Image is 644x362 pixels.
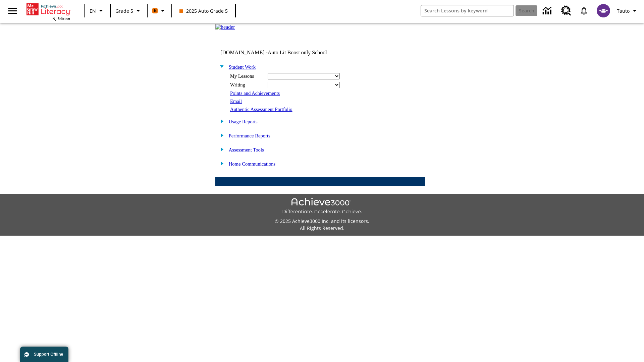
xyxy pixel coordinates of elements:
a: Resource Center, Will open in new tab [557,2,575,20]
a: Data Center [539,2,557,20]
span: B [154,6,157,15]
span: Support Offline [34,352,63,357]
div: My Lessons [230,73,264,79]
div: Writing [230,82,264,88]
a: Performance Reports [229,133,270,138]
input: search field [421,5,514,16]
span: Grade 5 [115,7,133,14]
img: header [215,24,235,30]
img: plus.gif [217,118,224,124]
img: plus.gif [217,146,224,152]
button: Grade: Grade 5, Select a grade [113,5,145,17]
a: Authentic Assessment Portfolio [230,107,292,112]
img: Achieve3000 Differentiate Accelerate Achieve [282,198,362,215]
span: 2025 Auto Grade 5 [179,7,228,14]
span: Tauto [617,7,630,14]
span: EN [90,7,96,14]
a: Points and Achievements [230,90,280,96]
nobr: Auto Lit Boost only School [268,50,327,55]
button: Select a new avatar [593,2,614,19]
button: Boost Class color is orange. Change class color [150,5,169,17]
img: avatar image [597,4,610,17]
span: NJ Edition [52,16,70,21]
a: Email [230,99,242,104]
div: Home [26,2,70,21]
a: Assessment Tools [229,147,264,153]
button: Open side menu [3,1,22,21]
a: Student Work [229,64,256,70]
img: plus.gif [217,132,224,138]
a: Notifications [575,2,593,19]
button: Profile/Settings [614,5,641,17]
td: [DOMAIN_NAME] - [220,50,344,56]
a: Usage Reports [229,119,258,124]
a: Home Communications [229,161,276,167]
img: plus.gif [217,160,224,166]
img: minus.gif [217,63,224,69]
button: Support Offline [20,347,68,362]
button: Language: EN, Select a language [87,5,108,17]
